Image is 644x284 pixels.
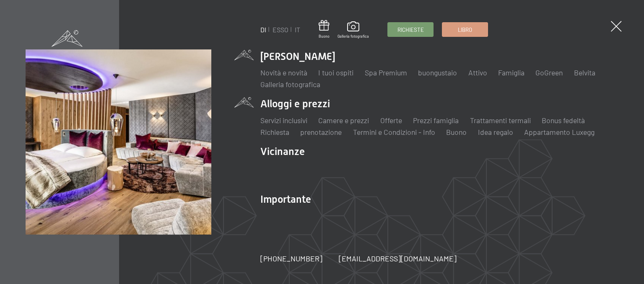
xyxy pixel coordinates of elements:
a: GoGreen [535,68,563,77]
font: [EMAIL_ADDRESS][DOMAIN_NAME] [339,254,457,263]
a: I tuoi ospiti [318,68,353,77]
a: Famiglia [498,68,525,77]
a: Belvita [574,68,595,77]
a: Trattamenti termali [470,116,531,125]
a: Buono [446,127,467,137]
a: Bonus fedeltà [542,116,585,125]
a: IT [295,26,300,34]
a: ESSO [273,26,288,34]
a: Appartamento Luxegg [524,127,595,137]
a: Galleria fotografica [260,80,320,89]
a: Richieste [388,23,433,36]
a: Buono [319,20,330,39]
a: buongustaio [418,68,457,77]
img: Wellness Hotel Alto Adige SCHWARZENSTEIN - Vacanza benessere nelle Alpi [26,49,211,235]
a: [PHONE_NUMBER] [260,253,322,264]
a: Richiesta [260,127,289,137]
a: [EMAIL_ADDRESS][DOMAIN_NAME] [339,253,457,264]
a: Prezzi famiglia [413,116,459,125]
a: DI [260,26,266,34]
a: Offerte [380,116,402,125]
font: Buono [319,34,330,39]
font: Libro [458,26,472,33]
font: Galleria fotografica [338,34,369,39]
a: Libro [442,23,488,36]
a: prenotazione [300,127,342,137]
a: Novità e novità [260,68,307,77]
a: Spa Premium [365,68,407,77]
font: Richieste [397,26,424,33]
a: Galleria fotografica [338,21,369,39]
font: [PHONE_NUMBER] [260,254,322,263]
a: Idea regalo [478,127,513,137]
a: Camere e prezzi [318,116,369,125]
a: Termini e Condizioni - Info [353,127,435,137]
a: Servizi inclusivi [260,116,307,125]
a: Attivo [468,68,487,77]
